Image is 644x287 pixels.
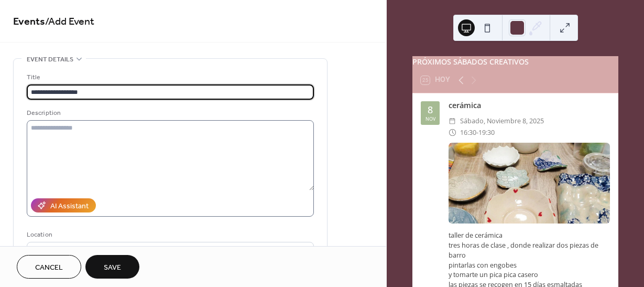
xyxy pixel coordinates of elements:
[27,108,312,119] div: Description
[104,262,121,273] span: Save
[449,100,610,111] div: cerámica
[45,12,94,32] span: / Add Event
[27,54,73,65] span: Event details
[460,115,544,126] span: sábado, noviembre 8, 2025
[31,198,96,212] button: AI Assistant
[476,127,478,138] span: -
[13,12,45,32] a: Events
[412,56,618,68] div: PRÓXIMOS SÁBADOS CREATIVOS
[27,72,312,83] div: Title
[50,201,89,212] div: AI Assistant
[425,116,435,121] div: nov
[449,127,456,138] div: ​
[27,229,312,240] div: Location
[449,115,456,126] div: ​
[17,255,81,279] button: Cancel
[35,262,63,273] span: Cancel
[460,127,476,138] span: 16:30
[85,255,139,279] button: Save
[478,127,495,138] span: 19:30
[428,105,433,114] div: 8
